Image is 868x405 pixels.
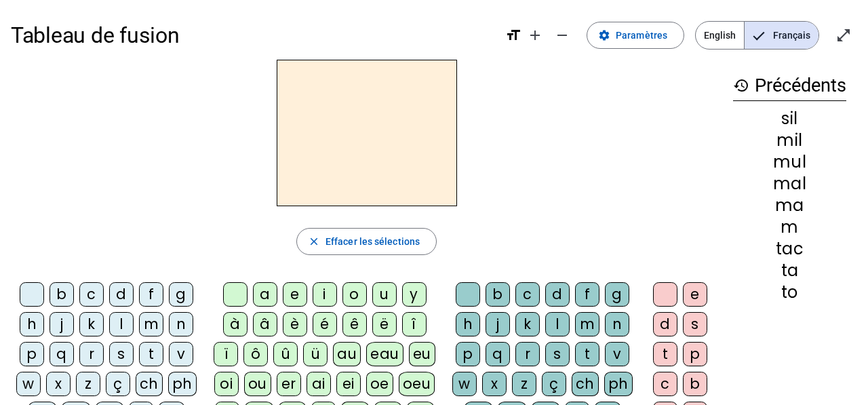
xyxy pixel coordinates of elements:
div: au [333,342,361,366]
div: ch [572,372,599,396]
div: k [79,312,104,336]
div: j [50,312,74,336]
div: q [486,342,510,366]
div: ma [733,197,846,214]
mat-icon: format_size [505,27,521,43]
div: e [283,282,307,307]
div: w [16,372,41,396]
div: h [20,312,44,336]
div: l [545,312,570,336]
div: s [545,342,570,366]
button: Paramètres [587,22,684,49]
div: d [545,282,570,307]
div: b [486,282,510,307]
div: p [20,342,44,366]
div: ch [136,372,163,396]
div: c [653,372,677,396]
div: ï [214,342,238,366]
div: f [139,282,163,307]
div: t [139,342,163,366]
div: é [313,312,337,336]
div: c [79,282,104,307]
div: à [223,312,248,336]
div: u [372,282,397,307]
div: k [515,312,540,336]
div: ç [542,372,566,396]
div: ph [604,372,633,396]
div: â [253,312,277,336]
button: Diminuer la taille de la police [549,22,576,49]
div: eau [366,342,403,366]
div: l [109,312,134,336]
div: ü [303,342,328,366]
div: û [273,342,298,366]
div: ph [168,372,197,396]
div: er [277,372,301,396]
button: Augmenter la taille de la police [521,22,549,49]
div: a [253,282,277,307]
div: ei [336,372,361,396]
div: ë [372,312,397,336]
div: m [139,312,163,336]
div: c [515,282,540,307]
div: v [169,342,193,366]
div: e [683,282,707,307]
div: s [109,342,134,366]
h1: Tableau de fusion [11,14,494,57]
div: mal [733,176,846,192]
div: i [313,282,337,307]
div: mil [733,132,846,149]
div: y [402,282,427,307]
button: Entrer en plein écran [830,22,857,49]
span: Français [745,22,818,49]
div: t [653,342,677,366]
div: n [605,312,629,336]
mat-icon: close [308,235,320,248]
div: r [79,342,104,366]
div: v [605,342,629,366]
div: g [169,282,193,307]
div: s [683,312,707,336]
mat-icon: settings [598,29,610,41]
mat-icon: remove [554,27,570,43]
div: tac [733,241,846,257]
div: j [486,312,510,336]
div: n [169,312,193,336]
div: ç [106,372,130,396]
div: î [402,312,427,336]
div: z [76,372,100,396]
div: m [733,219,846,235]
div: b [50,282,74,307]
div: d [109,282,134,307]
div: mul [733,154,846,170]
div: t [575,342,599,366]
div: q [50,342,74,366]
div: w [452,372,477,396]
div: ou [244,372,271,396]
div: f [575,282,599,307]
div: z [512,372,536,396]
span: English [696,22,744,49]
mat-icon: history [733,77,749,94]
mat-icon: add [527,27,543,43]
div: b [683,372,707,396]
div: oe [366,372,393,396]
div: eu [409,342,435,366]
div: g [605,282,629,307]
div: è [283,312,307,336]
div: p [683,342,707,366]
div: ô [243,342,268,366]
div: d [653,312,677,336]
span: Paramètres [616,27,667,43]
div: r [515,342,540,366]
div: sil [733,111,846,127]
div: p [456,342,480,366]
div: to [733,284,846,301]
h3: Précédents [733,71,846,101]
div: h [456,312,480,336]
span: Effacer les sélections [325,233,420,250]
div: x [46,372,71,396]
div: o [342,282,367,307]
div: m [575,312,599,336]
div: oeu [399,372,435,396]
